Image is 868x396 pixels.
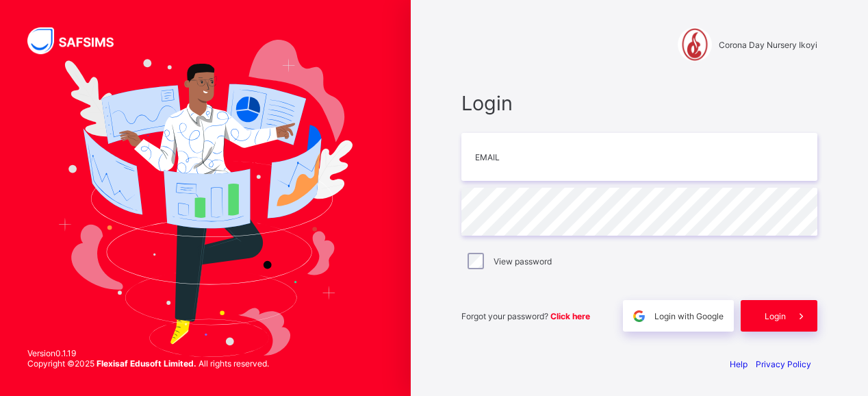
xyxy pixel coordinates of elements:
a: Click here [550,311,590,321]
label: View password [494,256,552,267]
a: Privacy Policy [756,359,811,369]
span: Forgot your password? [461,311,590,321]
span: Version 0.1.19 [27,348,269,358]
span: Login with Google [654,311,724,321]
img: SAFSIMS Logo [27,27,130,54]
span: Login [461,91,817,115]
img: Hero Image [58,40,353,357]
img: google.396cfc9801f0270233282035f929180a.svg [631,308,647,324]
span: Corona Day Nursery Ikoyi [719,40,817,50]
span: Login [765,311,786,321]
a: Help [730,359,748,369]
span: Copyright © 2025 All rights reserved. [27,358,269,369]
strong: Flexisaf Edusoft Limited. [97,358,196,369]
